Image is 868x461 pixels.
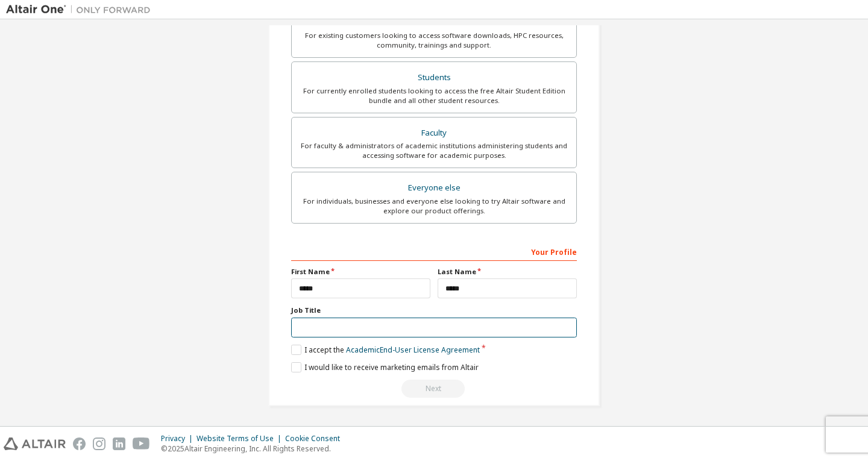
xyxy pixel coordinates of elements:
[73,437,86,450] img: facebook.svg
[299,69,569,86] div: Students
[197,434,285,444] div: Website Terms of Use
[299,125,569,142] div: Faculty
[6,4,157,16] img: Altair One
[93,437,105,450] img: instagram.svg
[438,267,577,277] label: Last Name
[299,31,569,50] div: For existing customers looking to access software downloads, HPC resources, community, trainings ...
[291,380,577,398] div: Email already exists
[299,141,569,160] div: For faculty & administrators of academic institutions administering students and accessing softwa...
[299,86,569,105] div: For currently enrolled students looking to access the free Altair Student Edition bundle and all ...
[291,267,430,277] label: First Name
[291,345,480,355] label: I accept the
[133,437,150,450] img: youtube.svg
[299,196,569,216] div: For individuals, businesses and everyone else looking to try Altair software and explore our prod...
[299,180,569,196] div: Everyone else
[291,242,577,261] div: Your Profile
[285,434,347,444] div: Cookie Consent
[113,437,125,450] img: linkedin.svg
[346,345,480,355] a: Academic End-User License Agreement
[161,434,197,444] div: Privacy
[161,444,347,454] p: © 2025 Altair Engineering, Inc. All Rights Reserved.
[291,362,479,372] label: I would like to receive marketing emails from Altair
[4,437,66,450] img: altair_logo.svg
[291,306,577,315] label: Job Title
